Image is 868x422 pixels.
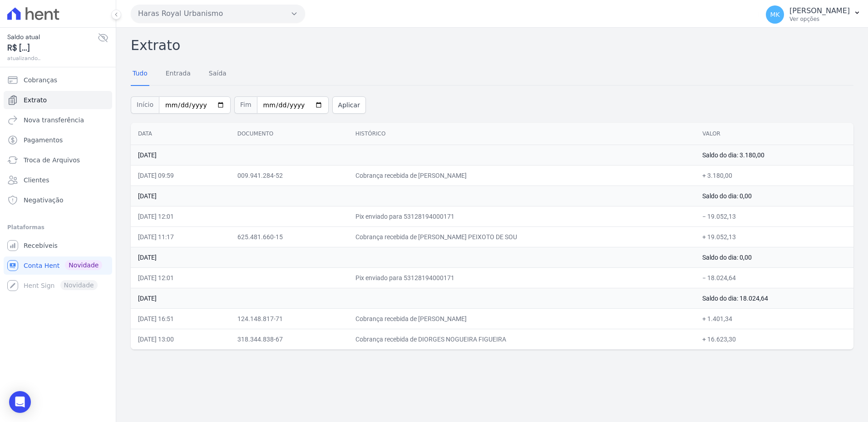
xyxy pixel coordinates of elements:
[24,136,63,145] span: Pagamentos
[4,131,112,149] a: Pagamentos
[695,165,853,186] td: + 3.180,00
[695,288,853,308] td: Saldo do dia: 18.024,64
[7,71,108,295] nav: Sidebar
[759,2,868,27] button: MK [PERSON_NAME] Ver opções
[24,196,64,205] span: Negativação
[131,123,230,145] th: Data
[131,165,230,186] td: [DATE] 09:59
[4,151,112,169] a: Troca de Arquivos
[4,111,112,129] a: Nova transferência
[131,329,230,349] td: [DATE] 13:00
[7,42,98,54] span: R$ [...]
[348,329,695,349] td: Cobrança recebida de DIORGES NOGUEIRA FIGUEIRA
[695,308,853,329] td: + 1.401,34
[789,15,850,23] p: Ver opções
[131,35,853,55] h2: Extrato
[230,226,348,247] td: 625.481.660-15
[695,226,853,247] td: + 19.052,13
[348,226,695,247] td: Cobrança recebida de [PERSON_NAME] PEIXOTO DE SOU
[695,247,853,267] td: Saldo do dia: 0,00
[234,96,257,114] span: Fim
[695,206,853,226] td: − 19.052,13
[695,186,853,206] td: Saldo do dia: 0,00
[24,116,84,125] span: Nova transferência
[770,11,779,18] span: MK
[695,267,853,288] td: − 18.024,64
[4,91,112,109] a: Extrato
[348,206,695,226] td: Pix enviado para 53128194000171
[24,75,57,85] span: Cobranças
[348,267,695,288] td: Pix enviado para 53128194000171
[131,247,695,267] td: [DATE]
[348,165,695,186] td: Cobrança recebida de [PERSON_NAME]
[131,186,695,206] td: [DATE]
[24,156,80,165] span: Troca de Arquivos
[131,145,695,165] td: [DATE]
[24,95,47,105] span: Extrato
[695,123,853,145] th: Valor
[7,32,98,42] span: Saldo atual
[4,71,112,89] a: Cobranças
[164,62,192,86] a: Entrada
[230,329,348,349] td: 318.344.838-67
[230,123,348,145] th: Documento
[131,5,305,23] button: Haras Royal Urbanismo
[131,62,149,86] a: Tudo
[4,256,112,275] a: Conta Hent Novidade
[332,96,366,114] button: Aplicar
[4,236,112,255] a: Recebíveis
[789,6,850,15] p: [PERSON_NAME]
[131,226,230,247] td: [DATE] 11:17
[24,241,58,250] span: Recebíveis
[4,191,112,209] a: Negativação
[230,308,348,329] td: 124.148.817-71
[7,222,108,233] div: Plataformas
[131,206,230,226] td: [DATE] 12:01
[9,391,31,413] div: Open Intercom Messenger
[207,62,228,86] a: Saída
[131,267,230,288] td: [DATE] 12:01
[4,171,112,189] a: Clientes
[695,145,853,165] td: Saldo do dia: 3.180,00
[7,54,98,62] span: atualizando...
[24,176,49,185] span: Clientes
[230,165,348,186] td: 009.941.284-52
[131,308,230,329] td: [DATE] 16:51
[131,96,159,114] span: Início
[348,308,695,329] td: Cobrança recebida de [PERSON_NAME]
[131,288,695,308] td: [DATE]
[24,261,59,270] span: Conta Hent
[348,123,695,145] th: Histórico
[695,329,853,349] td: + 16.623,30
[65,260,102,270] span: Novidade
